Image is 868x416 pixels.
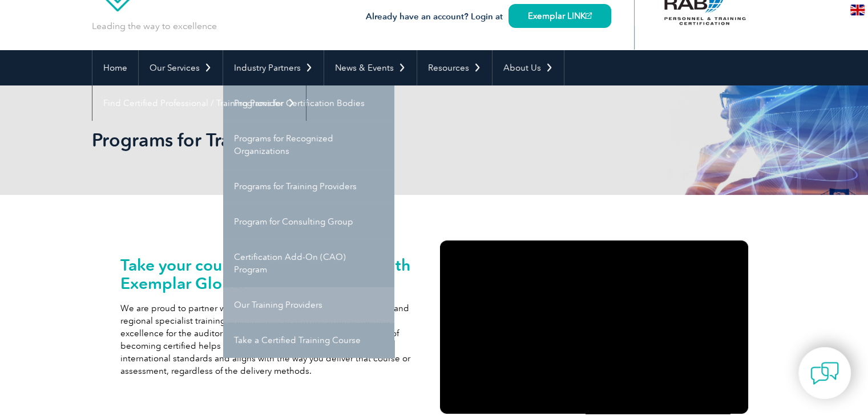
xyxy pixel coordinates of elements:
[492,50,564,85] a: About Us
[417,50,492,85] a: Resources
[366,10,611,24] h3: Already have an account? Login at
[850,5,865,15] img: en
[92,131,571,149] h2: Programs for Training Providers
[92,50,138,85] a: Home
[223,121,394,169] a: Programs for Recognized Organizations
[120,256,429,292] h2: Take your courses to the next level with Exemplar Global
[223,50,324,85] a: Industry Partners
[223,85,394,121] a: Programs for Certification Bodies
[92,85,306,121] a: Find Certified Professional / Training Provider
[223,204,394,239] a: Program for Consulting Group
[223,323,394,358] a: Take a Certified Training Course
[586,13,592,19] img: open_square.png
[223,169,394,204] a: Programs for Training Providers
[139,50,223,85] a: Our Services
[223,239,394,287] a: Certification Add-On (CAO) Program
[810,359,839,388] img: contact-chat.png
[508,4,611,28] a: Exemplar LINK
[92,20,217,32] p: Leading the way to excellence
[324,50,417,85] a: News & Events
[223,287,394,323] a: Our Training Providers
[120,302,429,377] p: We are proud to partner with large international commercial trainers and regional specialist trai...
[440,240,748,414] iframe: Exemplar Global's TPECS and RTP Programs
